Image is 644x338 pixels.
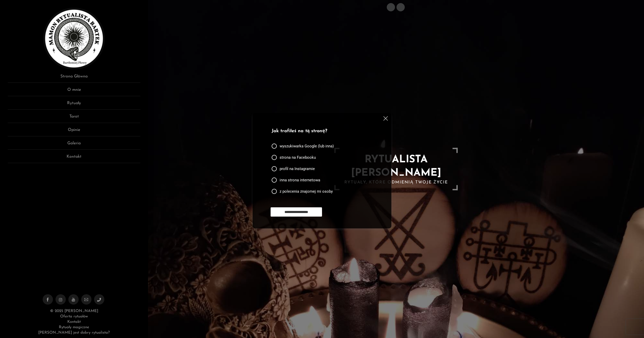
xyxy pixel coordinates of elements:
span: strona na Facebooku [280,155,316,160]
a: Rytuały [8,100,140,110]
a: Galeria [8,140,140,150]
a: Kontakt [67,320,81,324]
span: z polecenia znajomej mi osoby [280,189,333,194]
a: Kontakt [8,154,140,163]
a: Rytuały magiczne [59,325,89,329]
a: Oferta rytuałów [60,315,88,318]
h2: Rytuały, które odmienią Twoje życie [339,180,453,185]
a: Opinie [8,127,140,136]
img: Rytualista Bartek [43,8,105,69]
h1: RYTUALISTA [PERSON_NAME] [339,153,453,180]
span: wyszukiwarka Google (lub inna) [280,144,334,149]
a: [PERSON_NAME] jest dobry rytualista? [38,331,110,335]
img: cross.svg [383,116,388,121]
a: Strona Główna [8,73,140,83]
p: Jak trafiłeś na tą stronę? [272,128,370,135]
a: O mnie [8,87,140,96]
span: inna strona internetowa [280,177,320,183]
span: profil na Instagramie [280,166,315,171]
a: Tarot [8,113,140,123]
